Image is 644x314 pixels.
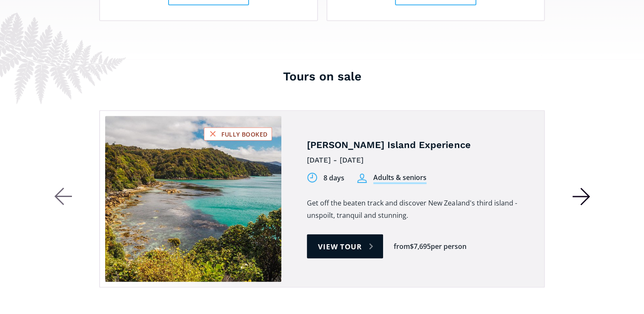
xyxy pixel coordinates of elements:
[373,172,426,184] div: Adults & seniors
[307,197,525,221] p: Get off the beaten track and discover New Zealand's third island - unspoilt, tranquil and stunning.
[307,234,383,258] a: View tour
[410,241,431,251] div: $7,695
[394,241,410,251] div: from
[323,173,327,183] div: 8
[329,173,344,183] div: days
[307,139,525,151] h4: [PERSON_NAME] Island Experience
[54,68,590,84] h3: Tours on sale
[431,241,467,251] div: per person
[307,153,525,166] div: [DATE] - [DATE]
